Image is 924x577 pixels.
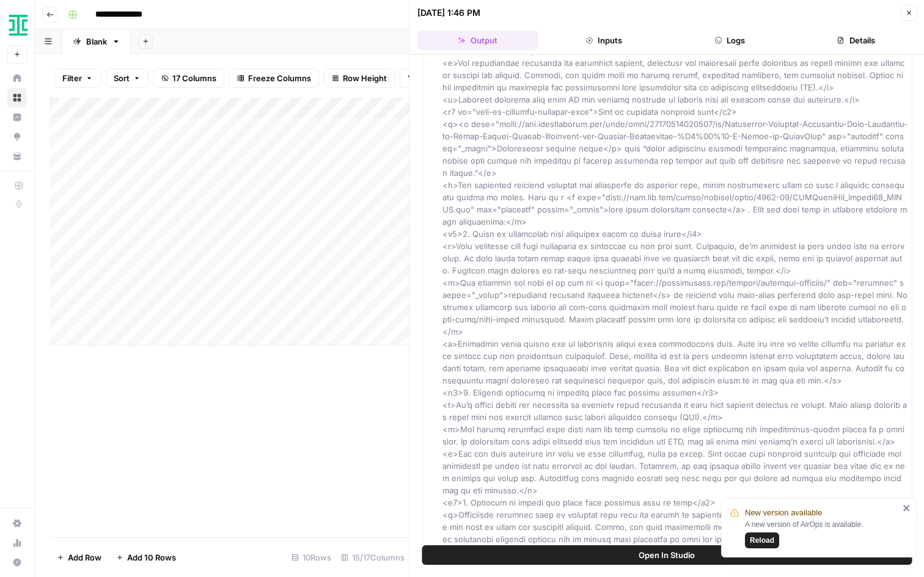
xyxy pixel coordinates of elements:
button: Row Height [324,68,395,88]
div: 15/17 Columns [336,548,409,567]
button: Filter [54,68,101,88]
div: 10 Rows [287,548,336,567]
span: Reload [750,535,774,546]
a: Opportunities [7,127,27,147]
button: Logs [669,31,790,50]
a: Blank [62,29,131,54]
button: Reload [745,532,779,548]
button: Inputs [543,31,664,50]
a: Home [7,68,27,88]
span: New version available [745,507,822,519]
a: Insights [7,107,27,127]
div: A new version of AirOps is available. [745,519,899,548]
button: Details [796,31,917,50]
button: Freeze Columns [229,68,319,88]
span: Add 10 Rows [127,551,176,564]
span: Open In Studio [639,549,695,561]
button: Workspace: Ironclad [7,10,27,40]
a: Browse [7,88,27,107]
span: 17 Columns [172,72,216,84]
button: Open In Studio [422,545,912,565]
div: [DATE] 1:46 PM [417,7,480,19]
span: Add Row [68,551,101,564]
button: Add 10 Rows [109,548,183,567]
button: Sort [106,68,148,88]
span: Filter [62,72,82,84]
img: Ironclad Logo [7,14,29,36]
button: 17 Columns [153,68,224,88]
button: Add Row [50,548,109,567]
span: Sort [114,72,130,84]
button: Help + Support [7,553,27,572]
a: Your Data [7,147,27,166]
div: Blank [86,35,107,48]
span: Freeze Columns [248,72,311,84]
button: Output [417,31,538,50]
span: Row Height [343,72,387,84]
a: Settings [7,513,27,533]
button: close [903,503,911,513]
a: Usage [7,533,27,553]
